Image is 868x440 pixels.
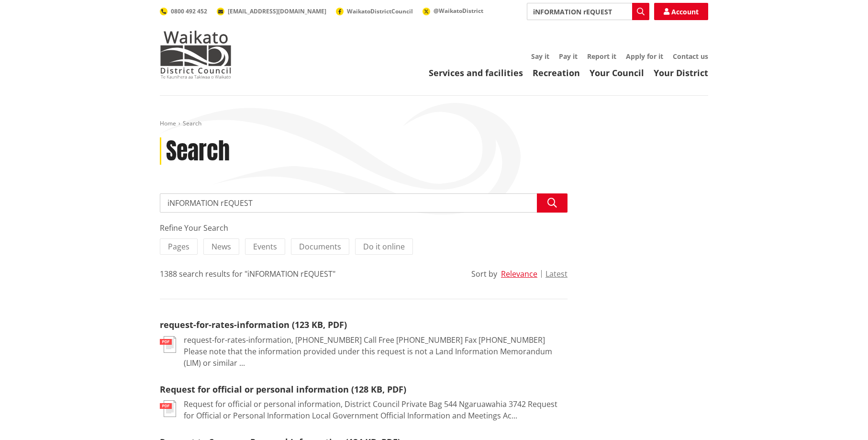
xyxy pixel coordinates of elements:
div: 1388 search results for "iNFORMATION rEQUEST" [160,268,335,280]
a: Account [654,3,708,20]
span: [EMAIL_ADDRESS][DOMAIN_NAME] [228,7,326,15]
a: 0800 492 452 [160,7,207,15]
span: WaikatoDistrictCouncil [347,7,413,15]
a: [EMAIL_ADDRESS][DOMAIN_NAME] [217,7,326,15]
a: request-for-rates-information (123 KB, PDF) [160,319,347,330]
nav: breadcrumb [160,120,708,128]
div: Sort by [471,268,497,280]
p: request-for-rates-information, [PHONE_NUMBER] Call Free [PHONE_NUMBER] Fax [PHONE_NUMBER] Please ... [184,334,568,369]
a: Contact us [673,52,708,61]
input: Search input [527,3,649,20]
a: @WaikatoDistrict [423,7,483,15]
span: Pages [168,241,189,252]
a: Your Council [590,67,644,79]
img: document-pdf.svg [160,336,176,353]
a: Pay it [559,52,578,61]
a: WaikatoDistrictCouncil [336,7,413,15]
img: document-pdf.svg [160,400,176,417]
span: @WaikatoDistrict [434,7,483,15]
span: Do it online [363,241,405,252]
div: Refine Your Search [160,222,568,234]
button: Relevance [501,270,537,278]
img: Waikato District Council - Te Kaunihera aa Takiwaa o Waikato [160,31,232,79]
span: Documents [299,241,341,252]
a: Services and facilities [429,67,523,79]
a: Your District [654,67,708,79]
a: Apply for it [626,52,663,61]
span: Search [183,119,201,127]
input: Search input [160,193,568,213]
button: Latest [545,270,568,278]
p: Request for official or personal information, District Council Private Bag 544 Ngaruawahia 3742 R... [184,398,568,421]
h1: Search [166,137,230,165]
a: Say it [531,52,549,61]
a: Recreation [533,67,580,79]
a: Report it [587,52,616,61]
a: Request for official or personal information (128 KB, PDF) [160,384,406,395]
a: Home [160,119,176,127]
span: News [211,241,231,252]
span: Events [253,241,277,252]
span: 0800 492 452 [171,7,207,15]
